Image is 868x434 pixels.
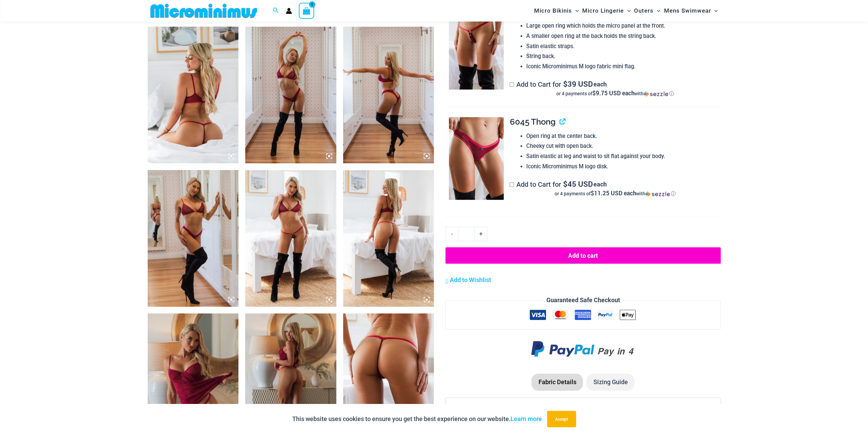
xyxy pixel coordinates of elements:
span: $11.25 USD each [591,189,636,197]
span: $9.75 USD each [592,89,634,97]
span: Micro Lingerie [582,2,624,19]
span: Menu Toggle [572,2,579,19]
li: Satin elastic straps. [526,41,721,52]
span: Menu Toggle [653,2,660,19]
span: 6045 Thong [510,117,555,127]
span: $ [563,79,568,89]
input: Add to Cart for$45 USD eachor 4 payments of$11.25 USD eachwithSezzle Click to learn more about Se... [510,182,514,187]
span: each [593,81,607,87]
button: Add to cart [445,247,720,264]
span: 39 USD [563,81,593,87]
input: Add to Cart for$39 USD eachor 4 payments of$9.75 USD eachwithSezzle Click to learn more about Sezzle [510,82,514,87]
div: or 4 payments of with [510,190,720,197]
img: Guilty Pleasures Red 1045 Bra 6045 Thong [343,27,434,163]
a: Add to Wishlist [445,275,491,285]
legend: Guaranteed Safe Checkout [543,295,622,305]
li: Sizing Guide [586,374,634,391]
a: + [474,227,487,241]
li: Iconic Microminimus M logo disk. [526,162,721,172]
a: - [445,227,458,241]
li: Satin elastic at leg and waist to sit flat against your body. [526,151,721,162]
label: Add to Cart for [510,180,720,197]
img: Guilty Pleasures Red 6045 Thong [449,117,504,200]
img: Guilty Pleasures Red 1045 Bra 6045 Thong [148,170,239,307]
li: Fabric Details [531,374,583,391]
li: Iconic Microminimus M logo fabric mini flag. [526,61,721,72]
li: String back. [526,51,721,61]
li: A smaller open ring at the back holds the string back. [526,31,721,41]
div: or 4 payments of with [510,90,720,97]
button: Accept [547,411,576,427]
a: Micro BikinisMenu ToggleMenu Toggle [532,2,580,19]
a: OutersMenu ToggleMenu Toggle [632,2,662,19]
nav: Site Navigation [531,1,721,20]
input: Product quantity [458,227,474,241]
li: Cheeky cut with open back. [526,141,721,151]
img: Guilty Pleasures Red 1045 Bra 689 Micro [245,170,336,307]
img: Sezzle [645,191,670,197]
a: Account icon link [286,8,292,14]
span: Menu Toggle [711,2,718,19]
li: Open ring at the center back. [526,131,721,141]
span: 45 USD [563,181,593,187]
img: Guilty Pleasures Red 1045 Bra 6045 Thong [245,27,336,163]
span: each [593,181,607,187]
span: Menu Toggle [624,2,631,19]
a: Learn more [511,415,542,422]
span: $ [563,179,568,189]
img: MM SHOP LOGO FLAT [148,3,260,18]
span: Mens Swimwear [664,2,711,19]
img: Sezzle [644,91,668,97]
span: Micro Bikinis [534,2,572,19]
a: Micro LingerieMenu ToggleMenu Toggle [580,2,632,19]
li: Large open ring which holds the micro panel at the front. [526,21,721,31]
p: This website uses cookies to ensure you get the best experience on our website. [292,414,542,424]
span: Outers [634,2,653,19]
img: Guilty Pleasures Red 1045 Bra 689 Micro [343,170,434,307]
img: Guilty Pleasures Red 689 Micro [449,7,504,89]
div: or 4 payments of$11.25 USD eachwithSezzle Click to learn more about Sezzle [510,190,720,197]
a: Mens SwimwearMenu ToggleMenu Toggle [662,2,719,19]
label: Add to Cart for [510,80,720,97]
span: Add to Wishlist [450,276,491,283]
a: View Shopping Cart, 1 items [299,3,314,18]
img: Guilty Pleasures Red 1045 Bra 689 Micro [148,27,239,163]
a: Search icon link [273,6,279,15]
div: or 4 payments of$9.75 USD eachwithSezzle Click to learn more about Sezzle [510,90,720,97]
